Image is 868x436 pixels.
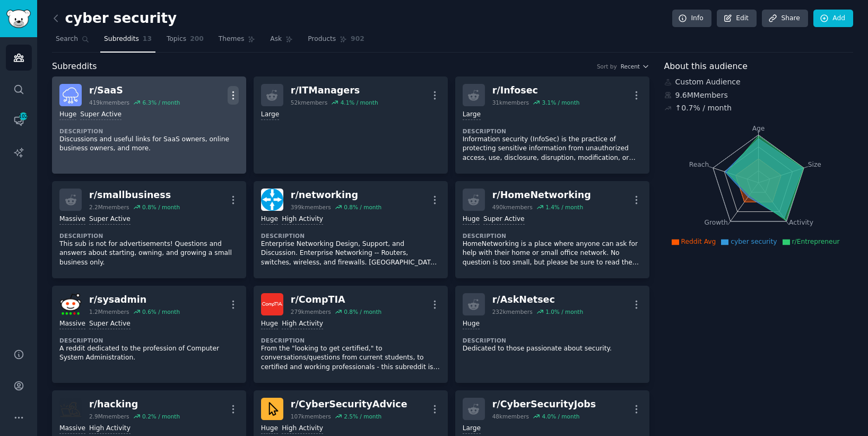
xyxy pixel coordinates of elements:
a: SaaSr/SaaS419kmembers6.3% / monthHugeSuper ActiveDescriptionDiscussions and useful links for SaaS... [52,76,246,174]
span: Subreddits [52,60,97,73]
div: 1.0 % / month [545,308,583,315]
div: Custom Audience [664,76,854,88]
div: Large [463,424,481,434]
dt: Description [59,232,239,240]
tspan: Growth [704,219,727,226]
a: Add [813,10,853,28]
p: From the "looking to get certified," to conversations/questions from current students, to certifi... [261,344,440,372]
span: Recent [621,63,640,70]
div: Massive [59,215,85,225]
img: hacking [59,398,82,420]
img: CyberSecurityAdvice [261,398,283,420]
div: r/ smallbusiness [89,189,180,202]
div: 48k members [492,413,529,420]
span: About this audience [664,60,748,73]
div: 2.5 % / month [344,413,381,420]
dt: Description [261,337,440,344]
div: Massive [59,424,85,434]
a: Ask [266,31,297,53]
a: networkingr/networking399kmembers0.8% / monthHugeHigh ActivityDescriptionEnterprise Networking De... [254,181,448,278]
div: r/ CyberSecurityAdvice [291,398,407,411]
dt: Description [261,232,440,240]
div: Huge [59,110,76,120]
span: 902 [351,35,364,44]
div: r/ ITManagers [291,84,378,97]
p: A reddit dedicated to the profession of Computer System Administration. [59,344,239,363]
div: High Activity [282,424,323,434]
a: Topics200 [163,31,207,53]
div: High Activity [89,424,131,434]
span: cyber security [731,238,777,245]
div: Huge [261,215,278,225]
tspan: Reach [689,160,709,168]
p: This sub is not for advertisements! Questions and answers about starting, owning, and growing a s... [59,240,239,268]
a: Themes [215,31,259,53]
dt: Description [463,337,642,344]
div: 279k members [291,308,331,315]
div: Super Active [89,215,131,225]
img: CompTIA [261,293,283,315]
div: 2.9M members [89,413,129,420]
div: 4.1 % / month [341,99,378,106]
div: 0.8 % / month [142,203,180,211]
div: r/ SaaS [89,84,180,97]
div: r/ Infosec [492,84,580,97]
div: Large [261,110,279,120]
div: r/ hacking [89,398,180,411]
p: Enterprise Networking Design, Support, and Discussion. Enterprise Networking -- Routers, switches... [261,240,440,268]
a: r/HomeNetworking490kmembers1.4% / monthHugeSuper ActiveDescriptionHomeNetworking is a place where... [455,181,649,278]
img: networking [261,189,283,211]
a: Subreddits13 [100,31,155,53]
dt: Description [463,127,642,135]
span: 200 [190,35,204,44]
span: Products [308,35,336,44]
img: GummySearch logo [6,10,31,28]
div: ↑ 0.7 % / month [675,102,732,114]
div: Sort by [597,63,617,70]
div: Huge [261,424,278,434]
div: Huge [463,319,480,329]
div: 0.2 % / month [142,413,180,420]
a: r/Infosec31kmembers3.1% / monthLargeDescriptionInformation security (InfoSec) is the practice of ... [455,76,649,174]
div: 6.3 % / month [142,99,180,106]
div: Massive [59,319,85,329]
div: r/ AskNetsec [492,293,583,306]
a: Share [762,10,808,28]
a: CompTIAr/CompTIA279kmembers0.8% / monthHugeHigh ActivityDescriptionFrom the "looking to get certi... [254,286,448,383]
div: 1.2M members [89,308,129,315]
div: Super Active [80,110,121,120]
div: r/ sysadmin [89,293,180,306]
div: r/ CyberSecurityJobs [492,398,596,411]
div: High Activity [282,215,323,225]
p: HomeNetworking is a place where anyone can ask for help with their home or small office network. ... [463,240,642,268]
a: Products902 [304,31,368,53]
img: sysadmin [59,293,82,315]
div: 0.8 % / month [344,308,381,315]
div: r/ networking [291,189,381,202]
div: Large [463,110,481,120]
span: r/Entrepreneur [792,238,840,245]
span: Search [56,35,78,44]
a: r/smallbusiness2.2Mmembers0.8% / monthMassiveSuper ActiveDescriptionThis sub is not for advertise... [52,181,246,278]
div: 31k members [492,99,529,106]
div: Super Active [89,319,131,329]
div: 419k members [89,99,129,106]
dt: Description [59,337,239,344]
div: 52k members [291,99,327,106]
span: Topics [167,35,186,44]
a: r/ITManagers52kmembers4.1% / monthLarge [254,76,448,174]
div: Super Active [483,215,525,225]
p: Information security (InfoSec) is the practice of protecting sensitive information from unauthori... [463,135,642,163]
div: Huge [261,319,278,329]
div: r/ CompTIA [291,293,381,306]
div: 2.2M members [89,203,129,211]
tspan: Size [808,160,821,168]
div: 0.6 % / month [142,308,180,315]
tspan: Age [752,125,765,132]
dt: Description [59,127,239,135]
h2: cyber security [52,10,177,27]
span: Reddit Avg [681,238,716,245]
span: 13 [143,35,152,44]
button: Recent [621,63,649,70]
dt: Description [463,232,642,240]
